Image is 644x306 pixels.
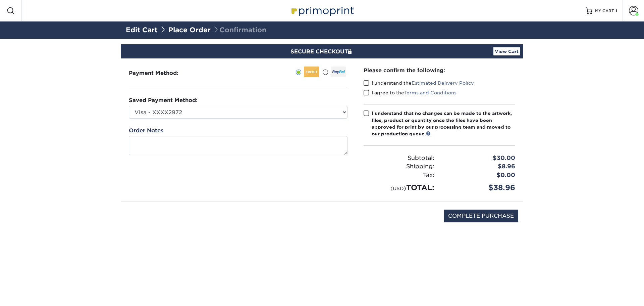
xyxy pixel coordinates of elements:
span: Confirmation [213,26,266,34]
label: Order Notes [129,127,163,135]
a: Estimated Delivery Policy [412,80,474,86]
div: $38.96 [439,182,520,193]
label: I understand the [364,80,474,86]
div: TOTAL: [359,182,439,193]
div: $30.00 [439,154,520,163]
div: $0.00 [439,171,520,180]
a: Edit Cart [126,26,158,34]
a: Place Order [168,26,211,34]
a: View Cart [493,47,520,55]
label: I agree to the [364,89,457,96]
div: Please confirm the following: [364,67,515,74]
div: Shipping: [359,162,439,171]
span: MY CART [595,8,614,14]
span: SECURE CHECKOUT [290,48,354,55]
small: (USD) [390,185,406,191]
a: Terms and Conditions [404,90,457,95]
label: Saved Payment Method: [129,96,198,104]
div: Subtotal: [359,154,439,163]
div: I understand that no changes can be made to the artwork, files, product or quantity once the file... [372,110,515,137]
input: COMPLETE PURCHASE [444,210,518,222]
h3: Payment Method: [129,70,195,76]
div: Tax: [359,171,439,180]
span: 1 [615,8,617,13]
div: $8.96 [439,162,520,171]
img: Primoprint [288,3,356,18]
